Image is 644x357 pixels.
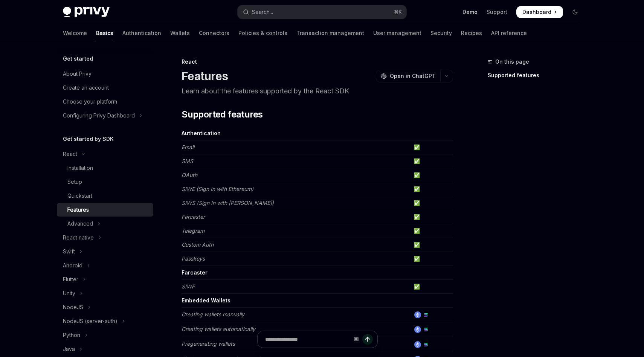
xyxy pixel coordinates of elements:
[199,24,229,42] a: Connectors
[487,8,507,16] a: Support
[411,280,453,294] td: ✅
[182,186,253,192] em: SIWE (Sign In with Ethereum)
[67,191,92,200] div: Quickstart
[63,317,118,326] div: NodeJS (server-auth)
[411,210,453,224] td: ✅
[57,147,153,161] button: Toggle React section
[57,81,153,95] a: Create an account
[296,24,364,42] a: Transaction management
[57,273,153,286] button: Toggle Flutter section
[67,163,93,172] div: Installation
[57,287,153,300] button: Toggle Unity section
[414,311,421,318] img: ethereum.png
[182,158,193,164] em: SMS
[411,196,453,210] td: ✅
[182,172,197,178] em: OAuth
[63,345,75,354] div: Java
[414,326,421,333] img: ethereum.png
[522,8,551,16] span: Dashboard
[182,200,274,206] em: SIWS (Sign In with [PERSON_NAME])
[63,7,110,17] img: dark logo
[67,177,82,186] div: Setup
[57,342,153,356] button: Toggle Java section
[265,331,351,348] input: Ask a question...
[182,108,262,121] span: Supported features
[63,24,87,42] a: Welcome
[57,203,153,217] a: Features
[461,24,482,42] a: Recipes
[182,311,244,317] em: Creating wallets manually
[394,9,402,15] span: ⌘ K
[411,224,453,238] td: ✅
[57,189,153,203] a: Quickstart
[238,24,287,42] a: Policies & controls
[122,24,161,42] a: Authentication
[57,161,153,175] a: Installation
[63,83,109,92] div: Create an account
[362,334,373,345] button: Send message
[63,54,93,63] h5: Get started
[182,269,208,276] strong: Farcaster
[411,140,453,154] td: ✅
[182,144,194,150] em: Email
[182,297,230,304] strong: Embedded Wallets
[182,255,205,262] em: Passkeys
[182,283,195,290] em: SIWF
[411,182,453,196] td: ✅
[182,241,214,248] em: Custom Auth
[96,24,113,42] a: Basics
[376,70,440,82] button: Open in ChatGPT
[67,219,93,228] div: Advanced
[63,69,92,78] div: About Privy
[57,217,153,230] button: Toggle Advanced section
[182,86,453,96] p: Learn about the features supported by the React SDK
[182,69,228,83] h1: Features
[516,6,563,18] a: Dashboard
[57,109,153,122] button: Toggle Configuring Privy Dashboard section
[67,205,89,214] div: Features
[182,214,205,220] em: Farcaster
[57,245,153,258] button: Toggle Swift section
[430,24,452,42] a: Security
[182,326,255,332] em: Creating wallets automatically
[238,5,406,19] button: Open search
[182,58,453,66] div: React
[423,311,429,318] img: solana.png
[63,150,77,159] div: React
[170,24,190,42] a: Wallets
[63,134,114,143] h5: Get started by SDK
[63,261,82,270] div: Android
[57,175,153,189] a: Setup
[423,326,429,333] img: solana.png
[63,233,94,242] div: React native
[63,247,75,256] div: Swift
[411,154,453,168] td: ✅
[63,97,117,106] div: Choose your platform
[63,111,135,120] div: Configuring Privy Dashboard
[411,168,453,182] td: ✅
[57,328,153,342] button: Toggle Python section
[57,301,153,314] button: Toggle NodeJS section
[373,24,421,42] a: User management
[63,289,75,298] div: Unity
[569,6,581,18] button: Toggle dark mode
[491,24,527,42] a: API reference
[57,95,153,108] a: Choose your platform
[488,69,587,81] a: Supported features
[411,252,453,266] td: ✅
[63,275,78,284] div: Flutter
[462,8,478,16] a: Demo
[390,72,436,80] span: Open in ChatGPT
[182,130,221,136] strong: Authentication
[495,57,529,66] span: On this page
[252,8,273,17] div: Search...
[57,314,153,328] button: Toggle NodeJS (server-auth) section
[411,238,453,252] td: ✅
[63,331,80,340] div: Python
[182,227,204,234] em: Telegram
[57,67,153,81] a: About Privy
[57,259,153,272] button: Toggle Android section
[57,231,153,244] button: Toggle React native section
[63,303,83,312] div: NodeJS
